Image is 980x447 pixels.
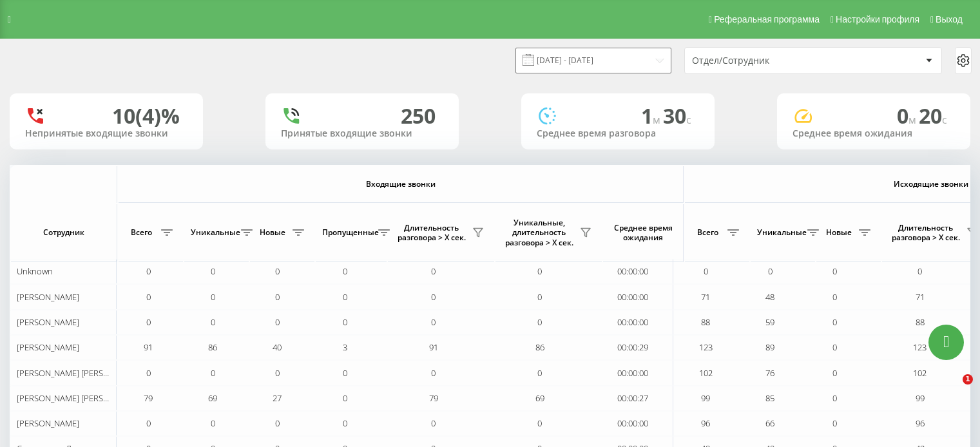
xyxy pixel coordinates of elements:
td: 00:00:00 [593,259,673,284]
span: Новые [251,225,283,235]
span: 91 [144,341,153,353]
span: 0 [431,291,436,303]
td: 00:00:29 [593,335,673,360]
span: Настройки профиля [831,14,914,24]
span: Входящие звонки [149,178,639,188]
span: 0 [275,265,280,277]
span: 0 [343,265,347,277]
span: Новые [809,225,841,235]
span: 102 [913,367,927,379]
span: 0 [211,291,215,303]
span: 0 [211,417,215,429]
span: 71 [916,291,925,303]
span: 85 [765,392,774,404]
div: Среднее время разговора [537,128,699,139]
span: 0 [431,316,436,328]
span: 40 [273,341,282,353]
span: 0 [537,316,542,328]
span: 20 [919,102,947,129]
span: 0 [275,367,280,379]
span: 66 [765,417,774,429]
span: 96 [916,417,925,429]
span: Уникальные [187,225,233,235]
span: Реферальная программа [702,14,808,24]
span: c [686,113,691,127]
span: 0 [343,291,347,303]
span: 27 [273,392,282,404]
span: 0 [431,367,436,379]
span: 69 [208,392,217,404]
span: Длительность разговора > Х сек. [873,220,947,240]
span: 89 [765,341,774,353]
span: 0 [343,392,347,404]
span: 0 [211,265,215,277]
span: 0 [431,417,436,429]
span: м [653,113,663,127]
span: 0 [275,316,280,328]
span: 0 [832,341,837,353]
span: 0 [918,265,922,277]
span: 79 [144,392,153,404]
div: 10 (4)% [112,104,180,128]
span: Сотрудник [21,225,104,235]
span: 1 [641,102,663,129]
span: Всего [122,225,155,235]
span: [PERSON_NAME] [17,291,79,303]
span: Среднее время ожидания [602,220,663,240]
span: 0 [211,367,215,379]
span: 86 [208,341,217,353]
iframe: Intercom live chat [936,374,967,405]
span: 0 [832,417,837,429]
span: 0 [275,417,280,429]
span: [PERSON_NAME] [17,417,79,429]
td: 00:00:00 [593,284,673,309]
span: 0 [343,367,347,379]
span: [PERSON_NAME] [17,316,79,328]
span: Длительность разговора > Х сек. [387,220,461,240]
span: 59 [765,316,774,328]
span: 3 [343,341,347,353]
span: 0 [704,265,708,277]
span: 0 [275,291,280,303]
span: 99 [701,392,710,404]
span: 0 [537,367,542,379]
span: 0 [832,392,837,404]
span: 79 [429,392,438,404]
span: 0 [343,417,347,429]
span: 0 [146,316,151,328]
td: 00:00:00 [593,310,673,335]
span: 0 [146,291,151,303]
span: c [942,113,947,127]
span: 123 [913,341,927,353]
span: Выход [936,14,963,24]
span: 0 [832,291,837,303]
span: 1 [963,374,973,385]
span: 0 [343,316,347,328]
span: Пропущенные [316,225,368,235]
span: 0 [146,265,151,277]
span: 0 [832,367,837,379]
span: 0 [146,417,151,429]
span: 48 [765,291,774,303]
span: 71 [701,291,710,303]
span: 30 [663,102,691,129]
span: 102 [699,367,713,379]
span: 0 [897,102,919,129]
td: 00:00:00 [593,411,673,436]
span: 76 [765,367,774,379]
span: [PERSON_NAME] [17,341,79,353]
td: 00:00:00 [593,360,673,385]
span: 99 [916,392,925,404]
span: Уникальные [744,225,791,235]
span: 0 [431,265,436,277]
span: 123 [699,341,713,353]
span: м [908,113,919,127]
div: Принятые входящие звонки [281,128,443,139]
span: Уникальные, длительность разговора > Х сек. [493,215,567,245]
span: 0 [537,291,542,303]
span: 96 [701,417,710,429]
span: 88 [916,316,925,328]
span: 88 [701,316,710,328]
span: 0 [211,316,215,328]
span: 0 [832,265,837,277]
